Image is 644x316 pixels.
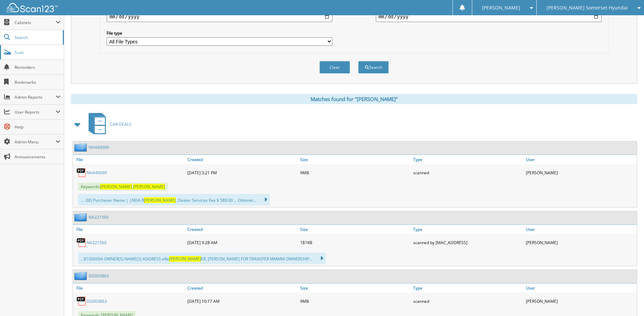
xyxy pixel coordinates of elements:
[15,124,60,130] span: Help
[186,225,298,234] a: Created
[15,35,59,40] span: Search
[524,294,637,308] div: [PERSON_NAME]
[89,273,109,279] a: DG003863
[298,236,411,249] div: 181KB
[144,197,176,203] span: [PERSON_NAME]
[411,166,524,179] div: scanned
[87,298,107,304] a: DG003863
[169,256,201,262] span: [PERSON_NAME]
[73,155,186,164] a: File
[610,283,644,316] iframe: Chat Widget
[87,170,107,176] a: NH449099
[186,155,298,164] a: Created
[133,184,165,190] span: [PERSON_NAME]
[186,236,298,249] div: [DATE] 9:28 AM
[186,294,298,308] div: [DATE] 10:17 AM
[411,236,524,249] div: scanned by [MAC_ADDRESS]
[71,94,637,104] div: Matches found for "[PERSON_NAME]"
[15,20,56,25] span: Cabinets
[15,79,60,85] span: Bookmarks
[15,94,56,100] span: Admin Reports
[74,213,89,221] img: folder2.png
[89,214,109,220] a: NA221560
[411,225,524,234] a: Type
[547,6,628,10] span: [PERSON_NAME] Somerset Hyundai
[524,236,637,249] div: [PERSON_NAME]
[87,240,107,245] a: NA221560
[74,272,89,280] img: folder2.png
[76,167,87,178] img: PDF.png
[73,225,186,234] a: File
[15,64,60,70] span: Reminders
[73,283,186,293] a: File
[186,283,298,293] a: Created
[298,225,411,234] a: Size
[411,283,524,293] a: Type
[298,283,411,293] a: Size
[78,194,270,205] div: ... .00) Purchaser Name | |NDA R . Dealer Services Fee $ 589.00 ... Odomet...
[411,155,524,164] a: Type
[107,30,332,36] label: File type
[107,11,332,22] input: start
[15,154,60,160] span: Announcements
[15,139,56,145] span: Admin Menu
[76,237,87,248] img: PDF.png
[411,294,524,308] div: scanned
[15,109,56,115] span: User Reports
[89,144,109,150] a: NH449099
[482,6,520,10] span: [PERSON_NAME]
[298,166,411,179] div: 9MB
[524,283,637,293] a: User
[74,143,89,152] img: folder2.png
[85,111,131,138] a: CAR DEALS
[7,3,58,12] img: scan123-logo-white.svg
[298,294,411,308] div: 9MB
[100,184,132,190] span: [PERSON_NAME]
[524,225,637,234] a: User
[186,166,298,179] div: [DATE] 3:21 PM
[376,11,602,22] input: end
[78,183,168,191] span: Keywords:
[15,50,60,55] span: Scan
[524,166,637,179] div: [PERSON_NAME]
[78,253,326,264] div: ...81000094 OWNER(S) NAME(S) ADDRESS eRe ER, [PERSON_NAME] FOR TRANSFER MMMM OWNERSHIP...
[358,61,389,74] button: Search
[319,61,350,74] button: Clear
[298,155,411,164] a: Size
[76,296,87,306] img: PDF.png
[110,121,131,127] span: CAR DEALS
[524,155,637,164] a: User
